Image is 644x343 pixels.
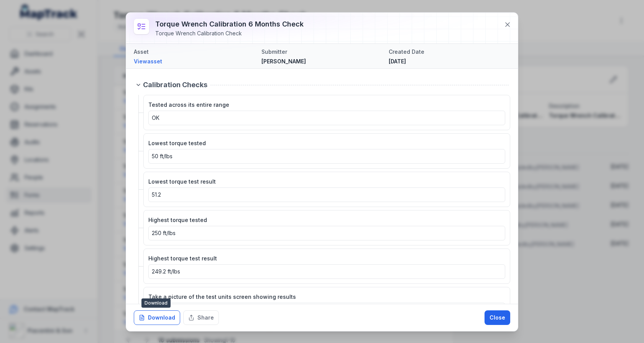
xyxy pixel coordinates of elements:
span: [PERSON_NAME] [261,58,306,65]
button: Download [134,310,180,325]
span: OK [152,114,159,121]
span: Take a picture of the test units screen showing results [148,293,296,300]
span: Lowest torque tested [148,140,206,146]
span: 51.2 [152,191,161,198]
div: Torque Wrench Calibration Check [155,30,304,37]
button: Share [183,310,219,325]
span: Highest torque test result [148,255,217,262]
a: Viewasset [134,58,255,65]
h3: Torque Wrench Calibration 6 Months Check [155,19,304,30]
span: Created Date [389,48,424,55]
span: Submitter [261,48,287,55]
span: Download [141,298,171,308]
button: Close [485,310,510,325]
span: 50 ft/lbs [152,153,172,159]
time: 19/08/2025, 6:57:29 pm [389,58,406,65]
span: Lowest torque test result [148,178,216,185]
span: Tested across its entire range [148,101,229,108]
span: Highest torque tested [148,217,207,223]
span: 249.2 ft/lbs [152,268,180,275]
span: Calibration Checks [143,80,207,90]
span: 250 ft/lbs [152,230,176,236]
span: [DATE] [389,58,406,65]
span: Asset [134,48,149,55]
